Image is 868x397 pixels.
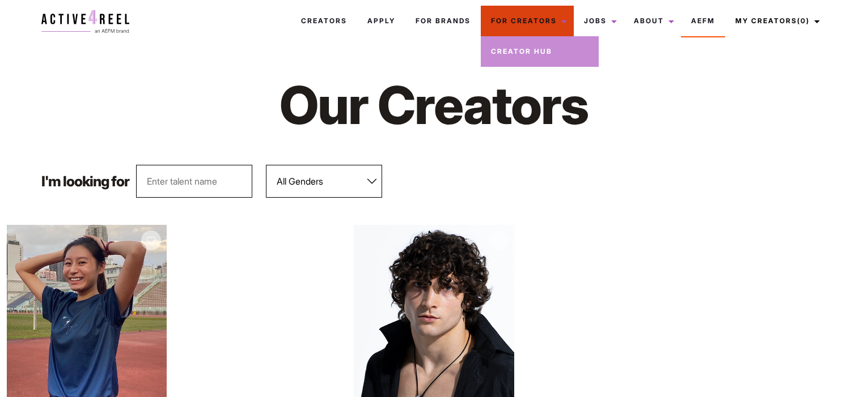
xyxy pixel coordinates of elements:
a: For Creators [481,6,574,36]
img: a4r-logo.svg [41,10,129,33]
span: (0) [797,16,810,25]
a: My Creators(0) [725,6,827,36]
a: About [624,6,681,36]
a: Apply [357,6,405,36]
p: I'm looking for [41,174,129,189]
input: Enter talent name [136,165,252,198]
a: Jobs [574,6,624,36]
a: Creator Hub [481,36,599,67]
h1: Our Creators [208,72,660,138]
a: Creators [291,6,357,36]
a: For Brands [405,6,481,36]
a: AEFM [681,6,725,36]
